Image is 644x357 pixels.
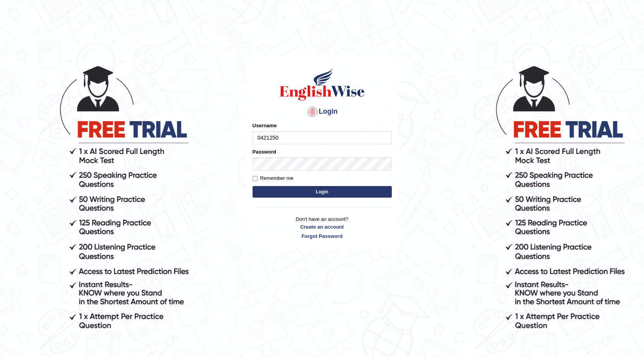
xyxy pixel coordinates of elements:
[278,67,366,102] img: Logo of English Wise sign in for intelligent practice with AI
[253,148,276,155] label: Password
[253,176,258,181] input: Remember me
[253,223,392,231] a: Create an account
[253,106,392,118] h4: Login
[253,186,392,198] button: Login
[253,232,392,240] a: Forgot Password
[253,215,392,239] p: Don't have an account?
[253,122,277,129] label: Username
[253,174,294,182] label: Remember me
